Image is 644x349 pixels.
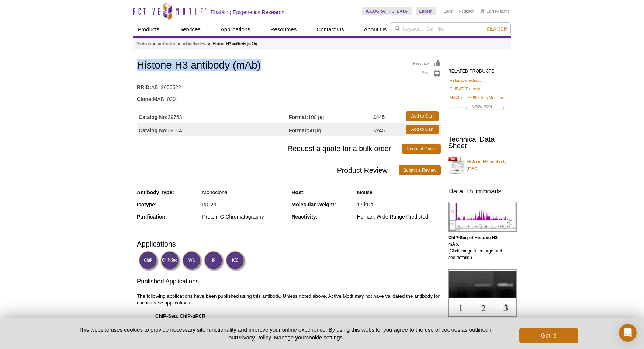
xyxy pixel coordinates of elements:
[448,154,507,176] a: Histone H3 antibody (mAb)
[226,251,246,271] img: Immunocytochemistry Validated
[137,238,441,249] h3: Applications
[448,63,507,76] h2: RELATED PRODUCTS
[182,251,202,271] img: Western Blot Validated
[202,213,286,220] div: Protein G Chromatography
[133,22,164,36] a: Products
[158,41,175,48] a: Antibodies
[444,8,454,14] a: Login
[292,214,318,220] strong: Reactivity:
[137,144,402,154] span: Request a quote for a bulk order
[413,60,441,68] a: Feedback
[160,251,181,271] img: ChIP-Seq Validated
[481,8,494,14] a: Cart
[208,42,210,46] li: »
[289,109,373,123] td: 100 µg
[450,103,506,111] a: Show More
[237,334,271,341] a: Privacy Policy
[391,22,511,35] input: Keyword, Cat. No.
[619,324,637,342] div: Open Intercom Messenger
[292,202,336,207] strong: Molecular Weight:
[137,214,167,220] strong: Purification:
[463,86,466,90] sup: ®
[306,334,343,341] button: cookie settings
[137,96,153,102] strong: Clone:
[289,114,308,121] strong: Format:
[416,7,436,15] a: English
[481,7,511,15] li: (0 items)
[450,85,480,92] a: ChIP-IT®Express
[456,7,457,15] li: |
[450,94,503,101] a: MAXblock™ Blocking Medium
[519,328,578,343] button: Got it!
[266,22,301,36] a: Resources
[211,9,284,15] h2: Enabling Epigenetics Research
[202,201,286,208] div: IgG2b
[137,91,441,103] td: MABI 0301
[357,189,441,196] div: Mouse
[448,235,498,247] b: ChIP-Seq of Histone H3 mAb.
[357,201,441,208] div: 17 kDa
[450,77,481,84] a: HeLa acid extract
[137,109,289,123] td: 39763
[289,127,308,134] strong: Format:
[373,114,385,121] strong: £445
[448,269,517,317] img: Histone H3 antibody (mAb) tested by ChIP.
[406,111,439,121] a: Add to Cart
[481,9,484,13] img: Your Cart
[155,313,205,319] strong: ChIP-Seq, ChIP-qPCR
[448,188,507,195] h2: Data Thumbnails
[178,42,180,46] li: »
[175,22,205,36] a: Services
[402,144,441,154] a: Request Quote
[360,22,391,36] a: About Us
[139,114,168,121] strong: Catalog No:
[137,123,289,136] td: 39064
[486,26,508,32] span: Search
[204,251,224,271] img: Immunofluorescence Validated
[202,189,286,196] div: Monoclonal
[137,189,174,195] strong: Antibody Type:
[312,22,348,36] a: Contact Us
[66,326,507,341] p: This website uses cookies to provide necessary site functionality and improve your online experie...
[292,189,305,195] strong: Host:
[399,165,441,175] a: Submit a Review
[357,213,441,220] div: Human, Wide Range Predicted
[373,127,385,134] strong: £245
[458,8,474,14] a: Register
[137,84,151,91] strong: RRID:
[137,202,157,207] strong: Isotype:
[213,42,257,46] li: Histone H3 antibody (mAb)
[139,127,168,134] strong: Catalog No:
[153,42,155,46] li: »
[448,136,507,149] h2: Technical Data Sheet
[289,123,373,136] td: 50 µg
[448,202,517,232] img: Histone H3 antibody (mAb) tested by ChIP-Seq.
[362,7,412,15] a: [GEOGRAPHIC_DATA]
[183,41,205,48] a: All Antibodies
[484,25,510,32] button: Search
[137,80,441,91] td: AB_2650522
[139,251,159,271] img: ChIP Validated
[448,234,507,261] p: (Click image to enlarge and see details.)
[136,41,151,48] a: Products
[137,165,399,175] span: Product Review
[413,70,441,78] a: Print
[406,125,439,134] a: Add to Cart
[137,277,441,287] h3: Published Applications
[137,60,441,72] h1: Histone H3 antibody (mAb)
[216,22,255,36] a: Applications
